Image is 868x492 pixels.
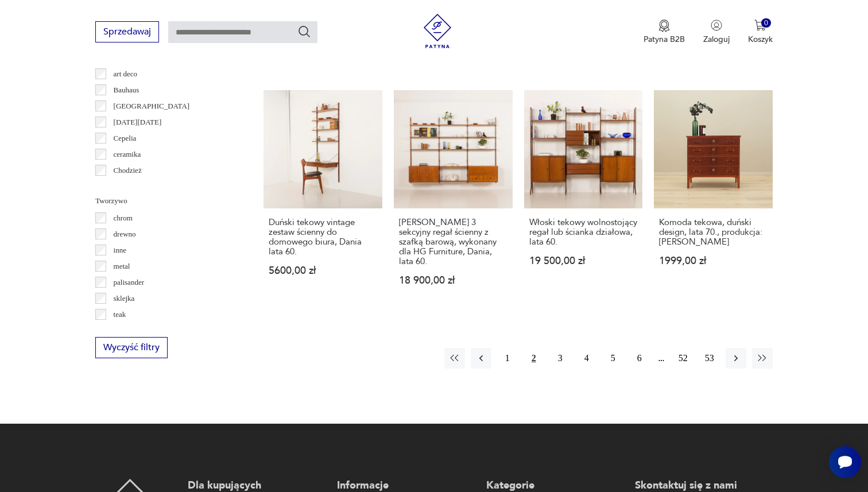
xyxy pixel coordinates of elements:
h3: [PERSON_NAME] 3 sekcyjny regał ścienny z szafką barową, wykonany dla HG Furniture, Dania, lata 60. [399,218,507,266]
a: Komoda tekowa, duński design, lata 70., produkcja: DaniaKomoda tekowa, duński design, lata 70., p... [654,90,773,308]
a: Sprzedawaj [95,29,159,37]
img: Ikona koszyka [754,20,766,31]
p: [GEOGRAPHIC_DATA] [114,100,190,113]
p: palisander [114,276,144,289]
p: Patyna B2B [644,34,685,45]
button: 0Koszyk [748,20,773,45]
button: 3 [550,348,571,369]
img: Ikonka użytkownika [711,20,722,31]
p: 1999,00 zł [659,256,768,266]
a: Hansen&Guldborg 3 sekcyjny regał ścienny z szafką barową, wykonany dla HG Furniture, Dania, lata ... [394,90,513,308]
button: 5 [603,348,623,369]
p: Bauhaus [114,84,139,96]
p: ceramika [114,148,141,161]
button: Sprzedawaj [95,21,159,42]
button: 52 [673,348,693,369]
button: 2 [524,348,544,369]
h3: Komoda tekowa, duński design, lata 70., produkcja: [PERSON_NAME] [659,218,768,247]
button: Wyczyść filtry [95,337,168,358]
p: [DATE][DATE] [114,116,162,129]
p: Koszyk [748,34,773,45]
button: 6 [629,348,650,369]
p: sklejka [114,292,135,305]
p: 5600,00 zł [269,266,377,276]
h3: Włoski tekowy wolnostojący regał lub ścianka działowa, lata 60. [529,218,638,247]
img: Patyna - sklep z meblami i dekoracjami vintage [420,14,455,48]
p: Tworzywo [95,195,236,207]
p: 18 900,00 zł [399,276,507,285]
a: Ikona medaluPatyna B2B [644,20,685,45]
iframe: Smartsupp widget button [829,446,861,478]
h3: Duński tekowy vintage zestaw ścienny do domowego biura, Dania lata 60. [269,218,377,257]
p: art deco [114,68,138,80]
p: metal [114,260,130,273]
p: inne [114,244,126,257]
p: Cepelia [114,132,137,145]
p: chrom [114,212,133,224]
p: tworzywo sztuczne [114,324,171,337]
p: Chodzież [114,164,142,177]
div: 0 [761,18,771,28]
button: Patyna B2B [644,20,685,45]
button: 53 [699,348,720,369]
p: teak [114,308,126,321]
a: Duński tekowy vintage zestaw ścienny do domowego biura, Dania lata 60.Duński tekowy vintage zesta... [263,90,382,308]
p: drewno [114,228,136,241]
button: Szukaj [297,25,311,38]
button: 4 [576,348,597,369]
p: 19 500,00 zł [529,256,638,266]
a: Włoski tekowy wolnostojący regał lub ścianka działowa, lata 60.Włoski tekowy wolnostojący regał l... [524,90,643,308]
button: 1 [497,348,518,369]
p: Zaloguj [703,34,730,45]
p: Ćmielów [114,180,141,193]
img: Ikona medalu [658,20,670,32]
button: Zaloguj [703,20,730,45]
